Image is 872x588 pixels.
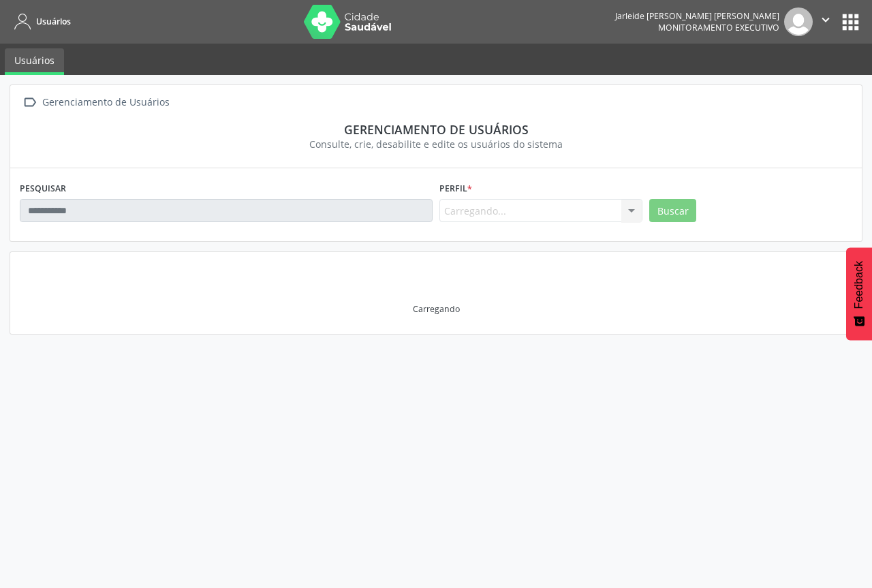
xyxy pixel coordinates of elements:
i:  [818,12,833,27]
a: Usuários [10,10,71,33]
span: Monitoramento Executivo [658,22,779,33]
div: Carregando [413,303,460,315]
div: Consulte, crie, desabilite e edite os usuários do sistema [29,137,843,151]
button: Feedback - Mostrar pesquisa [846,247,872,340]
div: Gerenciamento de usuários [29,122,843,137]
button:  [813,7,839,36]
button: apps [839,10,862,34]
label: PESQUISAR [20,178,66,199]
div: Jarleide [PERSON_NAME] [PERSON_NAME] [615,10,779,22]
span: Feedback [853,261,865,309]
div: Gerenciamento de Usuários [40,93,172,112]
label: Perfil [439,178,472,199]
a: Usuários [5,48,64,75]
i:  [20,93,40,112]
button: Buscar [649,199,696,222]
span: Usuários [36,16,71,27]
img: img [784,7,813,36]
a:  Gerenciamento de Usuários [20,93,172,112]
